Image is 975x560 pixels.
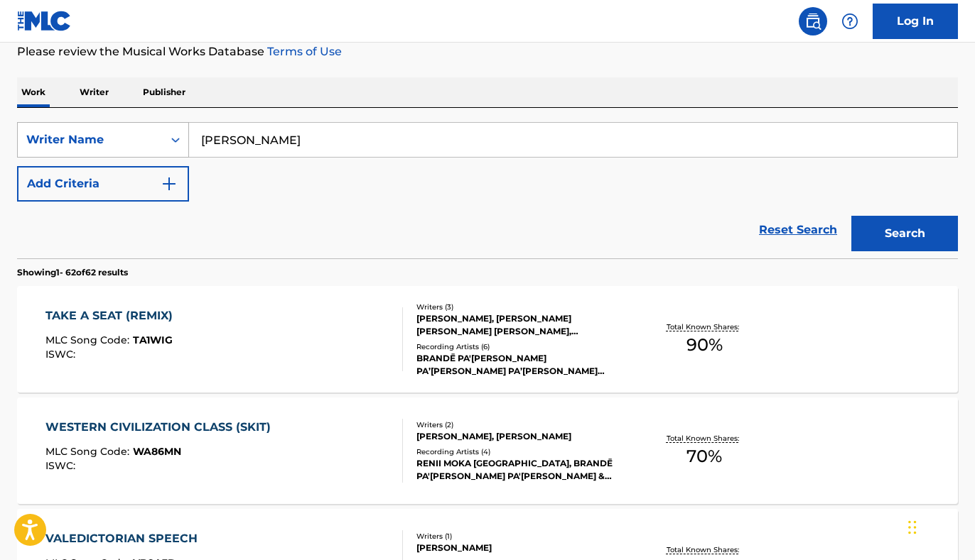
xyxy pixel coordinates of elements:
button: Add Criteria [17,166,189,202]
span: ISWC : [45,459,79,472]
p: Total Known Shares: [667,322,743,332]
div: WESTERN CIVILIZATION CLASS (SKIT) [45,419,278,436]
img: 9d2ae6d4665cec9f34b9.svg [161,175,178,192]
p: Work [17,77,50,107]
div: Recording Artists ( 4 ) [416,446,626,457]
p: Total Known Shares: [667,544,743,555]
div: Writer Name [26,131,154,148]
a: WESTERN CIVILIZATION CLASS (SKIT)MLC Song Code:WA86MNISWC:Writers (2)[PERSON_NAME], [PERSON_NAME]... [17,397,958,504]
span: ISWC : [45,348,79,361]
div: [PERSON_NAME], [PERSON_NAME] [PERSON_NAME] [PERSON_NAME], [PERSON_NAME] [416,312,626,338]
span: 70 % [686,444,722,469]
p: Please review the Musical Works Database [17,43,958,60]
img: MLC Logo [17,11,72,31]
span: TA1WIG [133,334,173,346]
form: Search Form [17,122,958,258]
p: Publisher [139,77,190,107]
span: 90 % [686,332,723,358]
span: MLC Song Code : [45,334,133,346]
div: BRANDĒ PA'[PERSON_NAME] PA’[PERSON_NAME] PA’[PERSON_NAME] PA’[PERSON_NAME] PA’[PERSON_NAME] [416,352,626,378]
img: search [804,13,822,30]
div: RENII MOKA [GEOGRAPHIC_DATA], BRANDĒ PA'[PERSON_NAME] PA'[PERSON_NAME] & RENII MOKA [GEOGRAPHIC_D... [416,457,626,483]
div: TAKE A SEAT (REMIX) [45,307,180,324]
div: Recording Artists ( 6 ) [416,341,626,352]
a: TAKE A SEAT (REMIX)MLC Song Code:TA1WIGISWC:Writers (3)[PERSON_NAME], [PERSON_NAME] [PERSON_NAME]... [17,286,958,392]
iframe: Chat Widget [904,492,975,560]
div: Writers ( 2 ) [416,419,626,430]
a: Public Search [799,7,827,35]
div: Writers ( 3 ) [416,302,626,312]
button: Search [851,216,958,251]
p: Writer [75,77,113,107]
div: Drag [908,506,917,549]
a: Reset Search [752,214,844,246]
img: help [841,13,858,30]
div: Help [836,7,864,35]
p: Showing 1 - 62 of 62 results [17,266,128,279]
a: Terms of Use [264,45,342,58]
span: WA86MN [133,445,181,458]
span: MLC Song Code : [45,445,133,458]
div: Writers ( 1 ) [416,531,626,542]
a: Log In [873,4,958,39]
div: VALEDICTORIAN SPEECH [45,530,205,547]
p: Total Known Shares: [667,433,743,444]
div: [PERSON_NAME], [PERSON_NAME] [416,430,626,443]
div: [PERSON_NAME] [416,542,626,554]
